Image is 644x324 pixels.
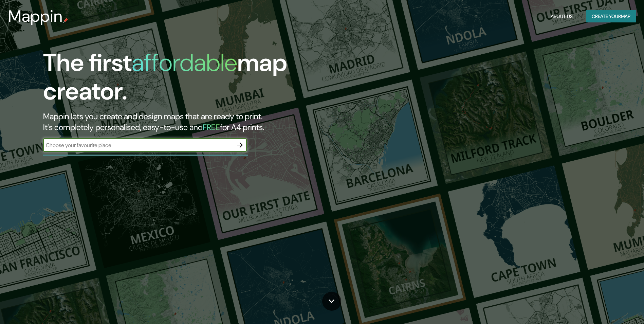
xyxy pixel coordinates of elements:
h1: The first map creator. [43,49,365,111]
h3: Mappin [8,7,63,26]
img: mappin-pin [63,18,68,23]
h5: FREE [203,122,220,132]
button: Create yourmap [586,10,636,23]
input: Choose your favourite place [43,141,233,149]
h2: Mappin lets you create and design maps that are ready to print. It's completely personalised, eas... [43,111,365,133]
button: About Us [548,10,575,23]
h1: affordable [132,47,237,78]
